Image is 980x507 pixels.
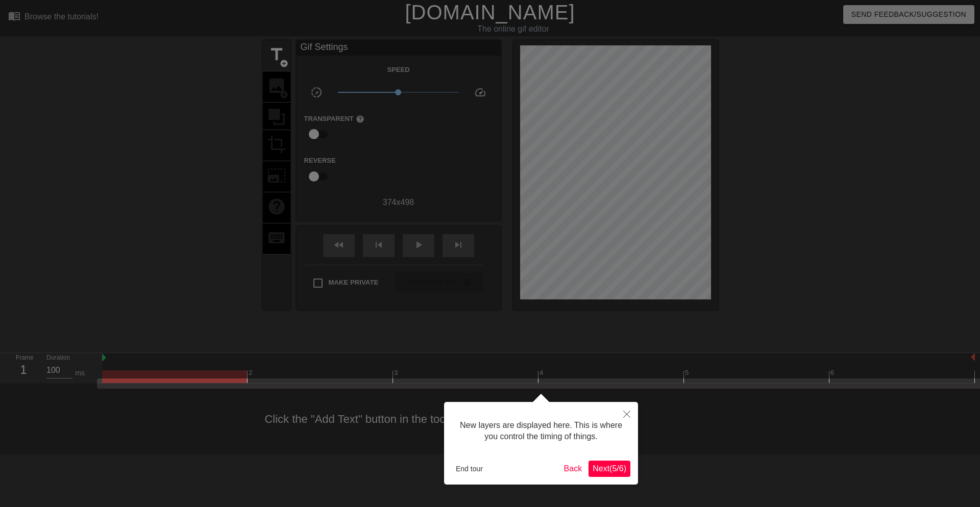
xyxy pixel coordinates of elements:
button: Next [589,461,630,477]
span: Next ( 5 / 6 ) [593,464,626,473]
div: New layers are displayed here. This is where you control the timing of things. [452,410,630,453]
button: Back [560,461,586,477]
button: End tour [452,461,487,476]
button: Close [616,402,638,425]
